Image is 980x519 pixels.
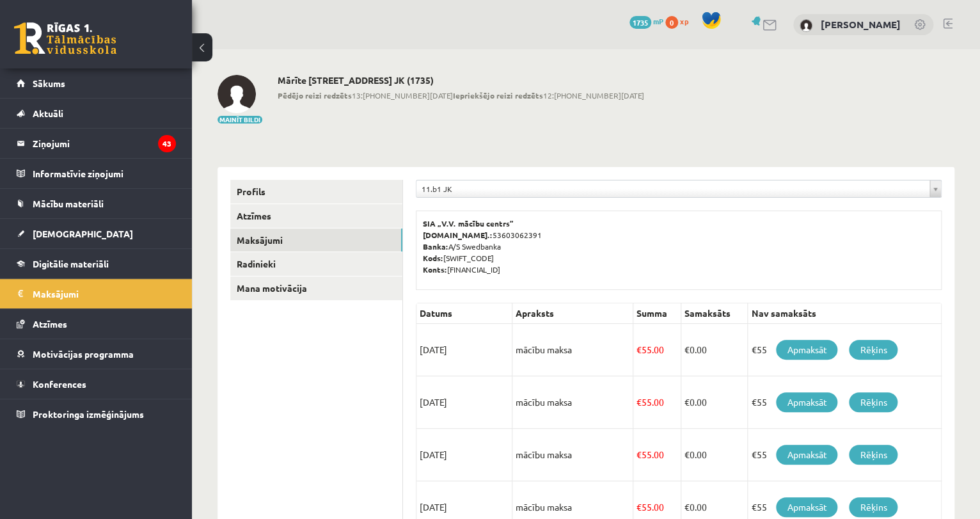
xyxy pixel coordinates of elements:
a: Radinieki [230,252,402,276]
legend: Informatīvie ziņojumi [33,159,176,188]
span: € [636,501,642,513]
span: € [684,396,690,408]
a: Maksājumi [17,279,176,308]
span: [DEMOGRAPHIC_DATA] [33,228,133,239]
b: Pēdējo reizi redzēts [278,90,352,100]
a: [DEMOGRAPHIC_DATA] [17,219,176,248]
th: Datums [416,303,512,324]
span: € [636,449,642,460]
a: Atzīmes [230,204,402,228]
a: Maksājumi [230,228,402,252]
a: Rēķins [849,392,897,412]
span: € [684,344,690,355]
span: 0 [665,16,678,29]
span: € [636,396,642,408]
th: Summa [633,303,681,324]
span: Konferences [33,378,86,390]
a: Atzīmes [17,309,176,339]
a: Mana motivācija [230,276,402,300]
p: 53603062391 A/S Swedbanka [SWIFT_CODE] [FINANCIAL_ID] [423,218,935,275]
td: 0.00 [681,376,748,429]
a: Apmaksāt [776,497,837,517]
a: Profils [230,180,402,204]
a: Proktoringa izmēģinājums [17,399,176,429]
b: [DOMAIN_NAME].: [423,230,493,240]
td: 55.00 [633,429,681,481]
a: Rēķins [849,340,897,360]
td: mācību maksa [512,376,633,429]
td: 55.00 [633,376,681,429]
a: [PERSON_NAME] [821,18,901,31]
i: 43 [158,135,176,152]
span: Proktoringa izmēģinājums [33,408,144,420]
a: Rēķins [849,445,897,465]
b: Kods: [423,253,443,263]
a: Digitālie materiāli [17,249,176,278]
td: [DATE] [416,429,512,481]
a: Mācību materiāli [17,189,176,218]
td: [DATE] [416,376,512,429]
span: 13:[PHONE_NUMBER][DATE] 12:[PHONE_NUMBER][DATE] [278,90,644,101]
a: Apmaksāt [776,340,837,360]
a: Konferences [17,369,176,399]
a: Sākums [17,68,176,98]
img: Mārīte Baranovska [217,75,256,113]
th: Apraksts [512,303,633,324]
img: Mārīte Baranovska [800,19,812,32]
td: 0.00 [681,429,748,481]
a: Rēķins [849,497,897,517]
b: Banka: [423,241,448,252]
span: mP [653,16,663,26]
a: 1735 mP [629,16,663,26]
span: Digitālie materiāli [33,258,109,269]
span: Atzīmes [33,318,67,330]
td: 55.00 [633,324,681,376]
td: €55 [748,324,942,376]
th: Nav samaksāts [748,303,942,324]
a: 0 xp [665,16,695,26]
td: [DATE] [416,324,512,376]
td: mācību maksa [512,429,633,481]
span: 1735 [629,16,651,29]
th: Samaksāts [681,303,748,324]
a: Ziņojumi43 [17,129,176,158]
a: Informatīvie ziņojumi [17,159,176,188]
b: Konts: [423,264,447,275]
span: 11.b1 JK [422,180,924,197]
span: Mācību materiāli [33,198,104,209]
a: 11.b1 JK [416,180,941,197]
b: Iepriekšējo reizi redzēts [453,90,543,100]
td: €55 [748,376,942,429]
h2: Mārīte [STREET_ADDRESS] JK (1735) [278,75,644,86]
td: €55 [748,429,942,481]
a: Rīgas 1. Tālmācības vidusskola [14,22,116,54]
span: Aktuāli [33,108,63,119]
span: xp [680,16,688,26]
legend: Maksājumi [33,279,176,308]
a: Apmaksāt [776,445,837,465]
legend: Ziņojumi [33,129,176,158]
button: Mainīt bildi [217,116,262,124]
span: € [684,449,690,460]
a: Aktuāli [17,99,176,128]
span: Motivācijas programma [33,348,134,360]
td: mācību maksa [512,324,633,376]
a: Apmaksāt [776,392,837,412]
span: € [636,344,642,355]
a: Motivācijas programma [17,339,176,369]
b: SIA „V.V. mācību centrs” [423,218,514,228]
td: 0.00 [681,324,748,376]
span: Sākums [33,77,65,89]
span: € [684,501,690,513]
